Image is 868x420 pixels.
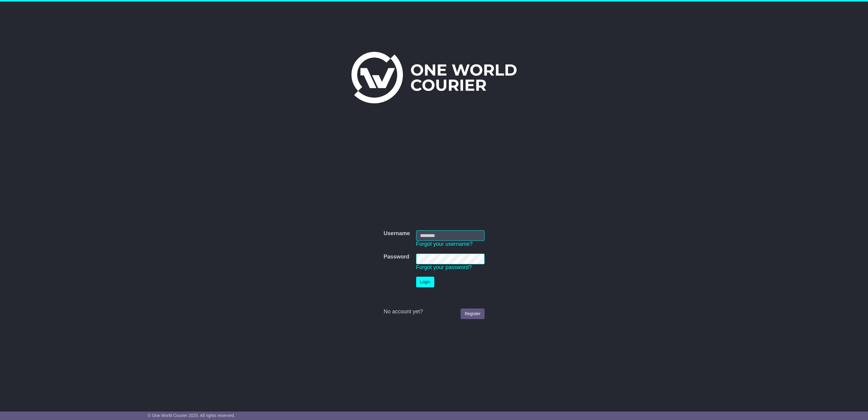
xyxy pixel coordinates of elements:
[351,52,517,103] img: One World
[148,413,235,418] span: © One World Courier 2025. All rights reserved.
[461,308,484,319] a: Register
[416,241,473,247] a: Forgot your username?
[416,264,472,270] a: Forgot your password?
[416,277,434,287] button: Login
[383,308,484,315] div: No account yet?
[383,254,409,260] label: Password
[383,230,410,237] label: Username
